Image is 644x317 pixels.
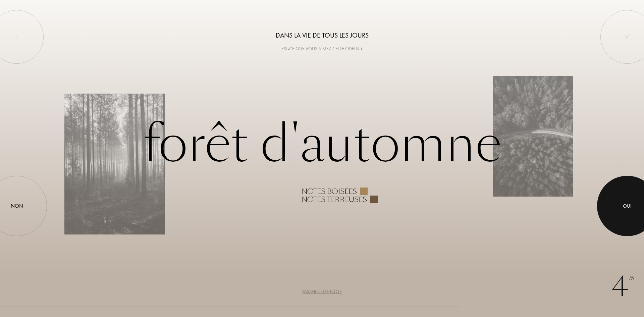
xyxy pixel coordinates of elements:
img: left_onboard.svg [14,34,19,40]
div: Passer cette note [302,288,342,295]
div: Non [11,202,23,210]
div: 4 [611,267,634,307]
div: Notes boisées [302,188,357,196]
div: Forêt d'automne [64,114,580,204]
span: /5 [629,275,634,282]
div: Notes terreuses [302,196,367,204]
img: quit_onboard.svg [625,34,630,40]
div: Oui [623,202,632,210]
